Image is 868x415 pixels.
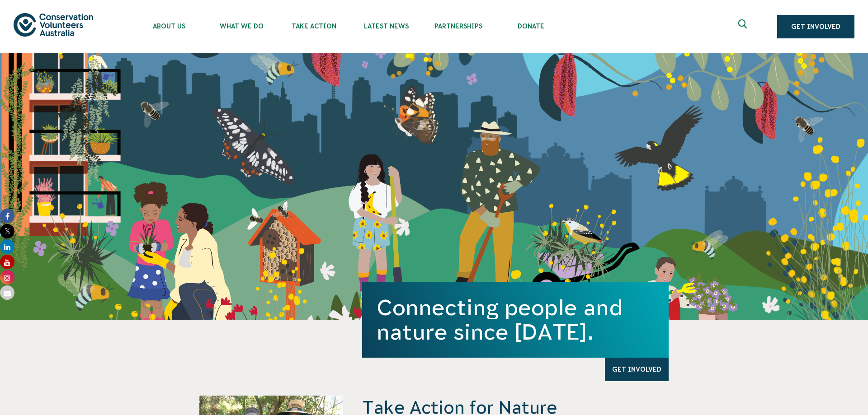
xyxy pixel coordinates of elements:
[133,23,205,30] span: About Us
[605,358,669,381] a: Get Involved
[495,23,567,30] span: Donate
[422,23,495,30] span: Partnerships
[278,23,350,30] span: Take Action
[777,15,854,38] a: Get Involved
[377,295,654,344] h1: Connecting people and nature since [DATE].
[14,13,93,36] img: logo.svg
[738,19,750,34] span: Expand search box
[205,23,278,30] span: What We Do
[733,16,755,37] button: Expand search box Close search box
[350,23,422,30] span: Latest News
